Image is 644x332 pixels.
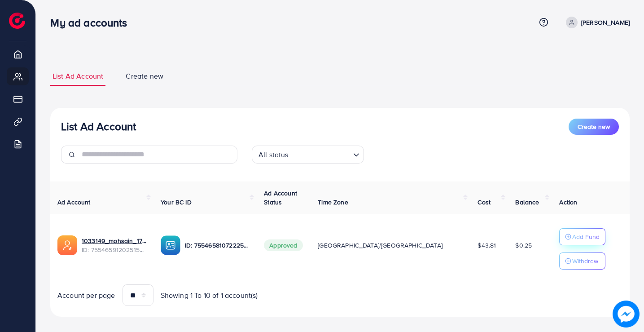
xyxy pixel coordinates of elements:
span: Action [559,198,577,207]
button: Withdraw [559,252,605,270]
span: $0.25 [515,241,532,250]
span: Approved [264,239,302,251]
span: Create new [578,122,610,131]
h3: My ad accounts [50,16,134,29]
div: Search for option [252,146,364,164]
a: [PERSON_NAME] [562,17,630,28]
span: Balance [515,198,539,207]
input: Search for option [291,146,350,161]
span: Your BC ID [161,198,192,207]
p: Add Fund [572,231,600,242]
span: ID: 7554659120251584513 [82,245,146,254]
span: List Ad Account [53,71,103,81]
p: ID: 7554658107222540295 [185,240,250,251]
img: logo [9,13,25,29]
p: [PERSON_NAME] [581,17,630,28]
p: Withdraw [572,256,598,266]
img: ic-ads-acc.e4c84228.svg [57,235,77,255]
span: Cost [478,198,491,207]
span: [GEOGRAPHIC_DATA]/[GEOGRAPHIC_DATA] [318,241,442,250]
a: 1033149_mohsain_1758956190965 [82,236,146,245]
span: Account per page [57,290,115,301]
div: <span class='underline'>1033149_mohsain_1758956190965</span></br>7554659120251584513 [82,236,146,255]
span: Create new [126,71,163,81]
button: Create new [569,119,619,135]
span: Ad Account [57,198,91,207]
span: All status [257,148,290,161]
h3: List Ad Account [61,120,136,133]
span: Ad Account Status [264,189,297,207]
img: image [613,301,640,328]
button: Add Fund [559,228,605,245]
img: ic-ba-acc.ded83a64.svg [161,235,180,255]
span: Showing 1 To 10 of 1 account(s) [161,290,258,301]
span: Time Zone [318,198,348,207]
span: $43.81 [478,241,496,250]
